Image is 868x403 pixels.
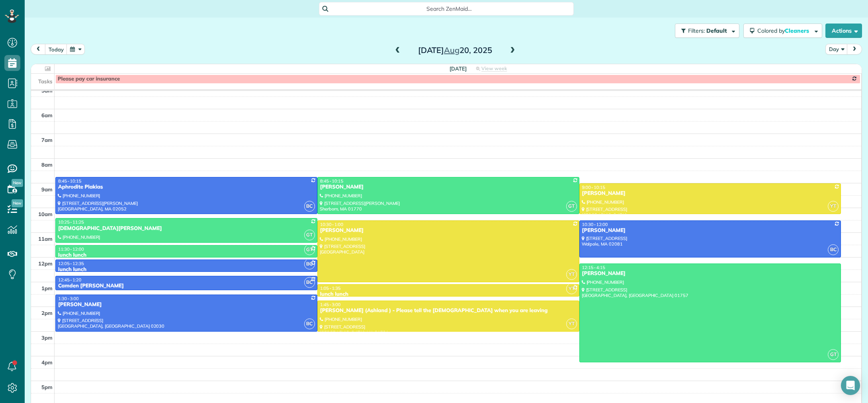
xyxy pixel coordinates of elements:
[320,178,343,184] span: 8:45 - 10:15
[41,359,53,366] span: 4pm
[304,259,315,269] span: BC
[320,184,577,191] div: [PERSON_NAME]
[828,244,839,255] span: BC
[58,184,315,191] div: Aphrodite Plakias
[58,178,81,184] span: 8:45 - 10:15
[58,219,84,225] span: 10:25 - 11:25
[320,227,577,234] div: [PERSON_NAME]
[444,45,459,55] span: Aug
[320,222,343,227] span: 10:30 - 1:00
[828,201,839,212] span: YT
[566,269,577,280] span: YT
[38,260,53,267] span: 12pm
[304,318,315,329] span: BC
[304,244,315,255] span: GT
[41,285,53,291] span: 1pm
[41,334,53,341] span: 3pm
[582,222,608,227] span: 10:30 - 12:00
[828,349,839,360] span: GT
[825,44,848,55] button: Day
[757,27,812,34] span: Colored by
[41,161,53,168] span: 8am
[743,24,822,38] button: Colored byCleaners
[58,296,79,301] span: 1:30 - 3:00
[41,186,53,193] span: 9am
[58,266,315,273] div: lunch lunch
[58,283,315,289] div: Camden [PERSON_NAME]
[675,24,739,38] button: Filters: Default
[582,265,605,270] span: 12:15 - 4:15
[38,236,53,242] span: 11am
[58,261,84,266] span: 12:05 - 12:35
[785,27,810,34] span: Cleaners
[58,76,120,82] span: Please pay car insurance
[582,270,839,277] div: [PERSON_NAME]
[320,302,341,307] span: 1:45 - 3:00
[41,384,53,390] span: 5pm
[12,199,23,207] span: New
[45,44,67,55] button: today
[688,27,705,34] span: Filters:
[320,291,577,298] div: lunch lunch
[58,225,315,232] div: [DEMOGRAPHIC_DATA][PERSON_NAME]
[825,24,862,38] button: Actions
[41,137,53,143] span: 7am
[450,65,467,72] span: [DATE]
[58,277,81,283] span: 12:45 - 1:20
[566,283,577,294] span: YT
[582,190,839,197] div: [PERSON_NAME]
[38,211,53,217] span: 10am
[566,201,577,212] span: GT
[12,179,23,187] span: New
[706,27,727,34] span: Default
[41,112,53,118] span: 6am
[582,227,839,234] div: [PERSON_NAME]
[320,285,341,291] span: 1:05 - 1:35
[58,252,315,259] div: lunch lunch
[841,376,860,395] div: Open Intercom Messenger
[304,230,315,240] span: GT
[847,44,862,55] button: next
[31,44,46,55] button: prev
[58,246,84,252] span: 11:30 - 12:00
[566,318,577,329] span: YT
[304,277,315,288] span: BC
[405,46,505,55] h2: [DATE] 20, 2025
[41,310,53,316] span: 2pm
[58,301,315,308] div: [PERSON_NAME]
[582,185,605,190] span: 9:00 - 10:15
[671,24,739,38] a: Filters: Default
[41,87,53,94] span: 5am
[304,201,315,212] span: BC
[320,307,577,314] div: [PERSON_NAME] (Ashland ) - Please tell the [DEMOGRAPHIC_DATA] when you are leaving
[481,65,507,72] span: View week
